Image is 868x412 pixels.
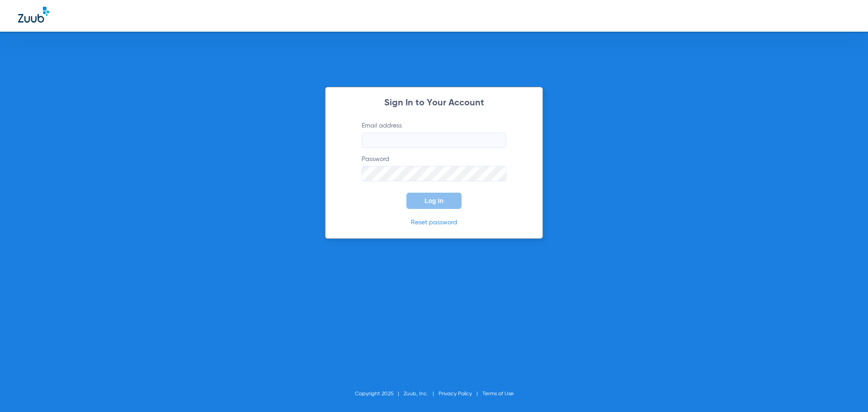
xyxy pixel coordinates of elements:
span: Log In [425,197,443,204]
input: Email address [362,133,506,148]
li: Copyright 2025 [355,389,404,398]
a: Reset password [411,219,457,226]
img: Zuub Logo [18,7,49,23]
button: Log In [406,193,462,209]
input: Password [362,166,506,181]
h2: Sign In to Your Account [348,99,520,108]
label: Password [362,155,506,181]
label: Email address [362,121,506,148]
a: Privacy Policy [439,391,472,397]
li: Zuub, Inc. [404,389,439,398]
a: Terms of Use [482,391,514,397]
